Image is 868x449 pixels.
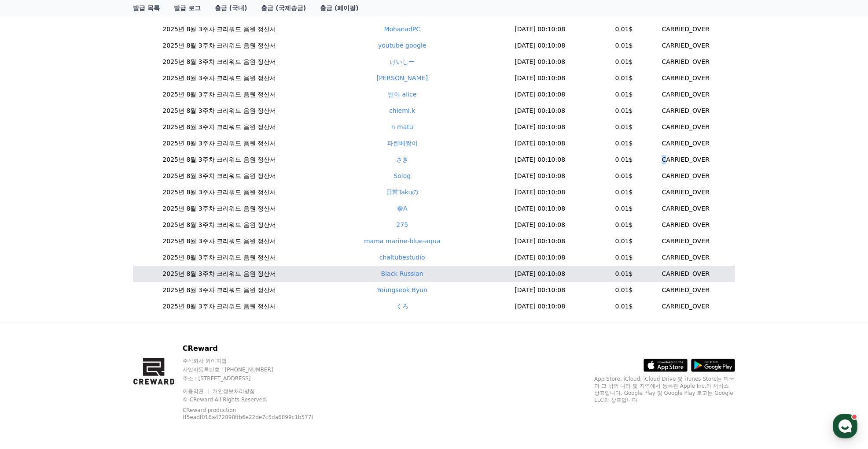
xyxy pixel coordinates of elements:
p: 사업자등록번호 : [PHONE_NUMBER] [183,366,337,373]
td: CARRIED_OVER [636,86,735,103]
td: 2025년 8월 3주차 크리워드 음원 정산서 [133,37,305,54]
a: [PERSON_NAME] [377,74,428,82]
a: chiemi.k [389,107,415,114]
p: 주식회사 와이피랩 [183,357,337,364]
td: [DATE] 00:10:08 [499,298,581,315]
a: MohanadPC [384,26,420,33]
p: © CReward All Rights Reserved. [183,396,337,403]
a: 이용약관 [183,388,210,394]
td: CARRIED_OVER [636,217,735,233]
td: 0.01$ [581,184,636,200]
td: [DATE] 00:10:08 [499,86,581,103]
p: CReward [183,343,337,354]
td: 2025년 8월 3주차 크리워드 음원 정산서 [133,135,305,152]
td: 0.01$ [581,119,636,135]
td: [DATE] 00:10:08 [499,103,581,119]
td: 2025년 8월 3주차 크리워드 음원 정산서 [133,119,305,135]
p: CReward production (f5eadf016a472898ffb6e22de7c5da6899c1b577) [183,407,324,421]
td: 2025년 8월 3주차 크리워드 음원 정산서 [133,152,305,168]
a: 파란베짱이 [387,140,418,147]
td: [DATE] 00:10:08 [499,37,581,54]
td: 0.01$ [581,54,636,70]
td: CARRIED_OVER [636,37,735,54]
a: n matu [391,123,413,130]
td: CARRIED_OVER [636,298,735,315]
a: くろ [396,303,408,310]
a: さき [396,156,408,163]
a: Black Russian [381,270,423,277]
td: 2025년 8월 3주차 크리워드 음원 정산서 [133,168,305,184]
td: CARRIED_OVER [636,282,735,298]
a: 개인정보처리방침 [213,388,255,394]
a: mama marine-blue-aqua [364,237,441,245]
td: 2025년 8월 3주차 크리워드 음원 정산서 [133,103,305,119]
td: CARRIED_OVER [636,200,735,217]
span: 대화 [81,293,91,300]
td: [DATE] 00:10:08 [499,119,581,135]
td: 2025년 8월 3주차 크리워드 음원 정산서 [133,249,305,266]
td: 2025년 8월 3주차 크리워드 음원 정산서 [133,298,305,315]
td: 0.01$ [581,298,636,315]
td: 0.01$ [581,152,636,168]
td: 0.01$ [581,135,636,152]
a: 拳A [397,205,408,212]
span: 홈 [28,293,33,300]
td: CARRIED_OVER [636,135,735,152]
p: 주소 : [STREET_ADDRESS] [183,375,337,382]
td: [DATE] 00:10:08 [499,70,581,86]
td: CARRIED_OVER [636,152,735,168]
p: App Store, iCloud, iCloud Drive 및 iTunes Store는 미국과 그 밖의 나라 및 지역에서 등록된 Apple Inc.의 서비스 상표입니다. Goo... [594,375,735,404]
td: 2025년 8월 3주차 크리워드 음원 정산서 [133,266,305,282]
td: [DATE] 00:10:08 [499,152,581,168]
td: [DATE] 00:10:08 [499,168,581,184]
a: けいしー [390,58,415,65]
td: [DATE] 00:10:08 [499,217,581,233]
td: CARRIED_OVER [636,119,735,135]
td: [DATE] 00:10:08 [499,266,581,282]
a: 대화 [58,279,114,301]
td: 0.01$ [581,266,636,282]
a: 日常Takuの [386,189,418,196]
td: 0.01$ [581,233,636,249]
td: 2025년 8월 3주차 크리워드 음원 정산서 [133,282,305,298]
td: 0.01$ [581,249,636,266]
td: CARRIED_OVER [636,103,735,119]
td: [DATE] 00:10:08 [499,54,581,70]
a: chaltubestudio [379,254,425,261]
a: Youngseok Byun [377,286,427,293]
td: 0.01$ [581,86,636,103]
td: 0.01$ [581,168,636,184]
td: [DATE] 00:10:08 [499,184,581,200]
td: 0.01$ [581,70,636,86]
a: 275 [396,221,408,228]
td: 0.01$ [581,200,636,217]
td: 0.01$ [581,103,636,119]
td: 2025년 8월 3주차 크리워드 음원 정산서 [133,217,305,233]
td: CARRIED_OVER [636,168,735,184]
td: 2025년 8월 3주차 크리워드 음원 정산서 [133,200,305,217]
a: 홈 [3,279,58,301]
td: [DATE] 00:10:08 [499,135,581,152]
td: CARRIED_OVER [636,233,735,249]
td: CARRIED_OVER [636,70,735,86]
td: [DATE] 00:10:08 [499,200,581,217]
td: 0.01$ [581,282,636,298]
td: [DATE] 00:10:08 [499,233,581,249]
a: 빈이 alice [388,91,416,98]
td: CARRIED_OVER [636,54,735,70]
a: youtube google [378,42,426,49]
td: 0.01$ [581,37,636,54]
td: 2025년 8월 3주차 크리워드 음원 정산서 [133,21,305,37]
td: 2025년 8월 3주차 크리워드 음원 정산서 [133,70,305,86]
td: CARRIED_OVER [636,249,735,266]
td: [DATE] 00:10:08 [499,249,581,266]
td: 2025년 8월 3주차 크리워드 음원 정산서 [133,233,305,249]
td: [DATE] 00:10:08 [499,282,581,298]
td: 2025년 8월 3주차 크리워드 음원 정산서 [133,54,305,70]
td: 0.01$ [581,217,636,233]
td: CARRIED_OVER [636,266,735,282]
a: 설정 [114,279,169,301]
a: Solog [394,172,411,179]
td: CARRIED_OVER [636,184,735,200]
td: 2025년 8월 3주차 크리워드 음원 정산서 [133,86,305,103]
